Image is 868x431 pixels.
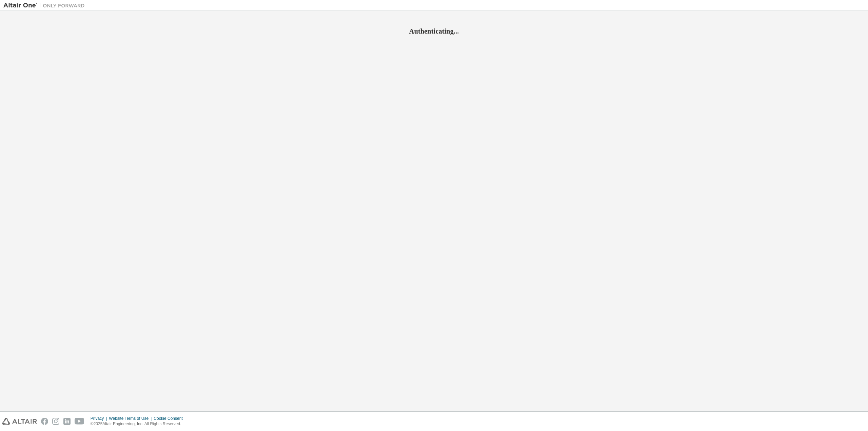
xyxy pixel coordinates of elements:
[91,421,187,427] p: © 2025 Altair Engineering, Inc. All Rights Reserved.
[3,27,865,36] h2: Authenticating...
[3,2,88,9] img: Altair One
[91,416,109,421] div: Privacy
[2,418,37,425] img: altair_logo.svg
[63,418,71,425] img: linkedin.svg
[75,418,84,425] img: youtube.svg
[52,418,59,425] img: instagram.svg
[109,416,154,421] div: Website Terms of Use
[41,418,48,425] img: facebook.svg
[154,416,186,421] div: Cookie Consent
